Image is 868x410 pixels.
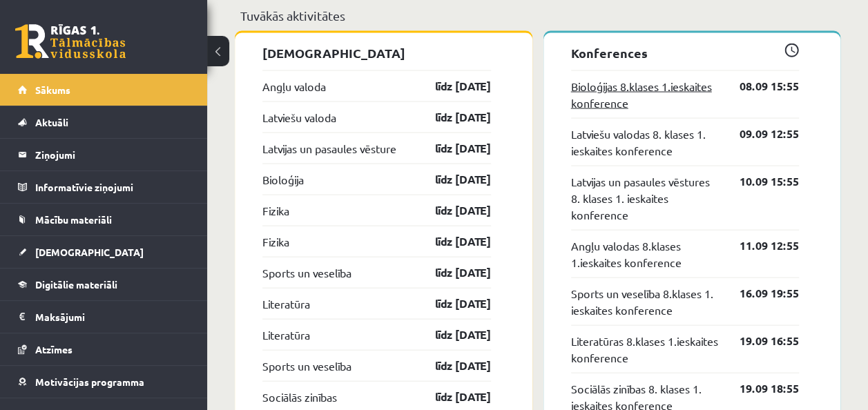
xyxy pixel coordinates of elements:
[262,295,310,312] a: Literatūra
[719,173,799,190] a: 10.09 15:55
[411,264,491,281] a: līdz [DATE]
[35,116,68,128] span: Aktuāli
[35,84,70,96] span: Sākums
[18,171,190,203] a: Informatīvie ziņojumi
[571,285,720,318] a: Sports un veselība 8.klases 1. ieskaites konference
[411,171,491,188] a: līdz [DATE]
[262,233,289,250] a: Fizika
[571,333,720,366] a: Literatūras 8.klases 1.ieskaites konference
[262,202,289,219] a: Fizika
[719,237,799,254] a: 11.09 12:55
[411,326,491,343] a: līdz [DATE]
[411,140,491,157] a: līdz [DATE]
[262,358,351,374] a: Sports un veselība
[571,43,800,62] p: Konferences
[411,295,491,312] a: līdz [DATE]
[18,139,190,170] a: Ziņojumi
[18,204,190,235] a: Mācību materiāli
[411,233,491,250] a: līdz [DATE]
[18,106,190,138] a: Aktuāli
[35,213,112,226] span: Mācību materiāli
[719,285,799,302] a: 16.09 19:55
[571,126,720,159] a: Latviešu valodas 8. klases 1. ieskaites konference
[719,126,799,142] a: 09.09 12:55
[18,366,190,398] a: Motivācijas programma
[411,389,491,405] a: līdz [DATE]
[18,74,190,106] a: Sākums
[35,343,73,355] span: Atzīmes
[18,333,190,365] a: Atzīmes
[262,264,351,281] a: Sports un veselība
[411,78,491,95] a: līdz [DATE]
[571,237,720,271] a: Angļu valodas 8.klases 1.ieskaites konference
[15,24,126,59] a: Rīgas 1. Tālmācības vidusskola
[35,375,144,388] span: Motivācijas programma
[262,78,326,95] a: Angļu valoda
[18,301,190,333] a: Maksājumi
[262,326,310,343] a: Literatūra
[262,109,336,126] a: Latviešu valoda
[35,301,190,333] legend: Maksājumi
[262,43,491,62] p: [DEMOGRAPHIC_DATA]
[262,140,396,157] a: Latvijas un pasaules vēsture
[262,389,337,405] a: Sociālās zinības
[411,202,491,219] a: līdz [DATE]
[719,78,799,95] a: 08.09 15:55
[18,236,190,268] a: [DEMOGRAPHIC_DATA]
[35,139,190,170] legend: Ziņojumi
[262,171,304,188] a: Bioloģija
[411,358,491,374] a: līdz [DATE]
[719,333,799,349] a: 19.09 16:55
[719,380,799,397] a: 19.09 18:55
[240,6,835,25] p: Tuvākās aktivitātes
[411,109,491,126] a: līdz [DATE]
[571,173,720,223] a: Latvijas un pasaules vēstures 8. klases 1. ieskaites konference
[18,269,190,300] a: Digitālie materiāli
[35,171,190,203] legend: Informatīvie ziņojumi
[571,78,720,111] a: Bioloģijas 8.klases 1.ieskaites konference
[35,246,144,258] span: [DEMOGRAPHIC_DATA]
[35,278,117,291] span: Digitālie materiāli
